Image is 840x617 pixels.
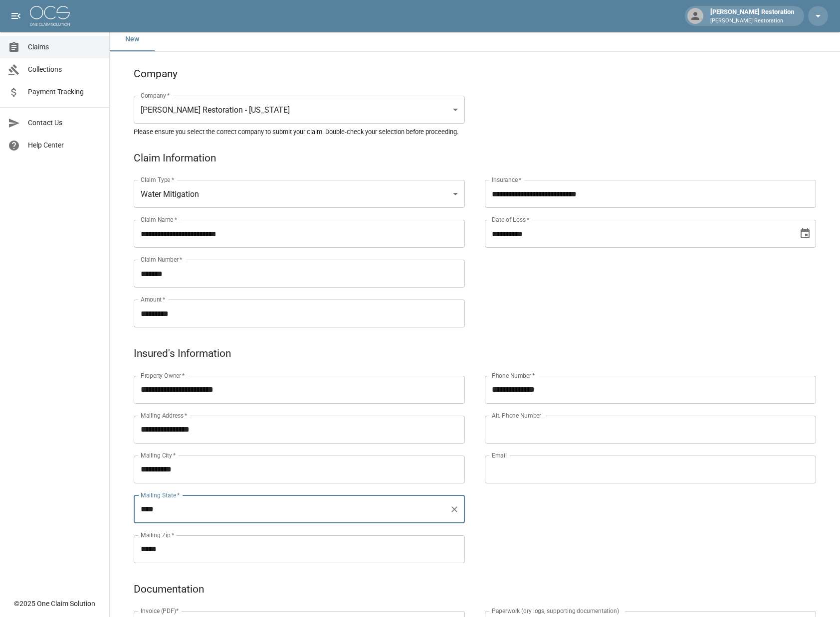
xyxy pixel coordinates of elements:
div: [PERSON_NAME] Restoration [706,7,798,25]
label: Claim Type [141,175,174,184]
h5: Please ensure you select the correct company to submit your claim. Double-check your selection be... [134,128,816,136]
label: Alt. Phone Number [492,411,541,420]
div: dynamic tabs [110,27,840,51]
span: Collections [28,64,101,75]
span: Claims [28,42,101,52]
img: ocs-logo-white-transparent.png [30,6,70,26]
label: Claim Name [141,215,177,224]
label: Date of Loss [492,215,529,224]
button: Choose date, selected date is Jul 31, 2025 [795,224,815,244]
span: Help Center [28,140,101,151]
button: Clear [447,502,461,516]
button: New [110,27,155,51]
label: Amount [141,295,166,304]
label: Email [492,451,507,460]
label: Mailing Zip [141,531,175,539]
div: © 2025 One Claim Solution [14,599,95,609]
label: Property Owner [141,371,185,380]
button: open drawer [6,6,26,26]
label: Phone Number [492,371,535,380]
span: Payment Tracking [28,87,101,97]
label: Insurance [492,175,521,184]
div: [PERSON_NAME] Restoration - [US_STATE] [134,96,465,124]
label: Paperwork (dry logs, supporting documentation) [492,607,619,615]
label: Company [141,91,170,100]
label: Invoice (PDF)* [141,607,179,615]
p: [PERSON_NAME] Restoration [710,17,794,25]
label: Mailing State [141,491,180,499]
label: Claim Number [141,255,182,264]
span: Contact Us [28,118,101,128]
label: Mailing Address [141,411,187,420]
label: Mailing City [141,451,176,460]
div: Water Mitigation [134,180,465,208]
